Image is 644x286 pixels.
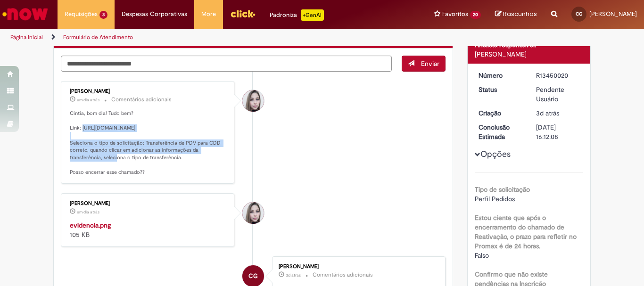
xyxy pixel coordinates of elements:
[471,85,529,94] dt: Status
[122,9,187,19] span: Despesas Corporativas
[475,185,530,194] b: Tipo de solicitação
[70,110,227,176] p: Cintia, bom dia! Tudo bem? Link: [URL][DOMAIN_NAME] Seleciona o tipo de solicitação: Transferênci...
[61,56,392,72] textarea: Digite sua mensagem aqui...
[77,209,99,215] time: 28/08/2025 08:15:46
[471,108,529,118] dt: Criação
[242,202,264,224] div: Daniele Aparecida Queiroz
[1,5,50,24] img: ServiceNow
[7,29,422,46] ul: Trilhas de página
[77,97,99,103] span: um dia atrás
[65,9,98,19] span: Requisições
[279,264,436,270] div: [PERSON_NAME]
[313,271,373,279] small: Comentários adicionais
[242,90,264,112] div: Daniele Aparecida Queiroz
[77,97,99,103] time: 28/08/2025 08:15:51
[442,9,468,19] span: Favoritos
[70,221,227,239] div: 105 KB
[77,209,99,215] span: um dia atrás
[70,89,227,94] div: [PERSON_NAME]
[576,11,582,17] span: CG
[111,96,172,104] small: Comentários adicionais
[10,33,43,41] a: Página inicial
[536,85,580,104] div: Pendente Usuário
[475,213,577,250] b: Estou ciente que após o encerramento do chamado de Reativação, o prazo para refletir no Promax é ...
[99,11,107,19] span: 3
[230,7,256,21] img: click_logo_yellow_360x200.png
[270,9,324,21] div: Padroniza
[301,9,324,21] p: +GenAi
[536,123,580,141] div: [DATE] 16:12:08
[201,9,216,19] span: More
[63,33,133,41] a: Formulário de Atendimento
[536,109,559,117] time: 26/08/2025 17:37:01
[475,251,489,260] span: Falso
[503,9,537,18] span: Rascunhos
[589,10,637,18] span: [PERSON_NAME]
[471,71,529,80] dt: Número
[70,221,111,229] a: evidencia.png
[536,108,580,118] div: 26/08/2025 17:37:01
[536,109,559,117] span: 3d atrás
[286,272,301,278] time: 27/08/2025 10:45:14
[286,272,301,278] span: 3d atrás
[70,201,227,206] div: [PERSON_NAME]
[475,195,515,203] span: Perfil Pedidos
[475,49,584,59] div: [PERSON_NAME]
[470,11,481,19] span: 20
[471,123,529,141] dt: Conclusão Estimada
[495,10,537,19] a: Rascunhos
[536,71,580,80] div: R13450020
[421,59,439,68] span: Enviar
[402,56,446,72] button: Enviar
